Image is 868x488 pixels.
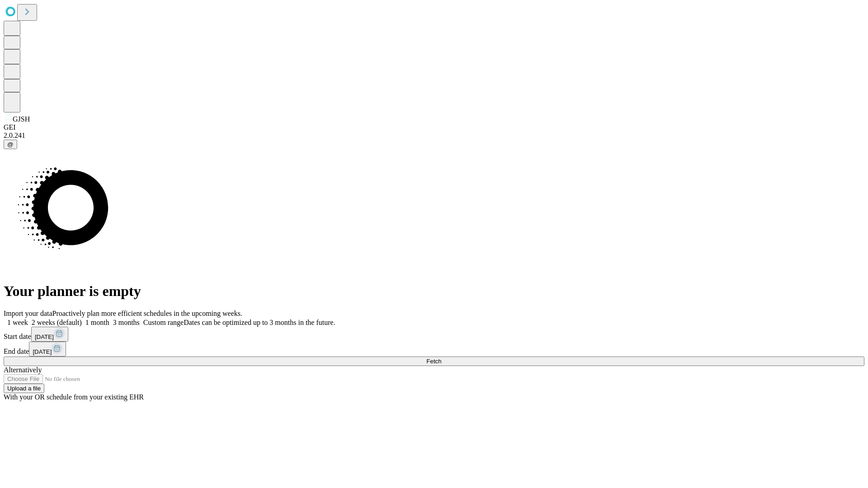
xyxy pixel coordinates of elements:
button: Fetch [4,357,864,366]
div: Start date [4,327,864,342]
button: @ [4,140,17,149]
div: End date [4,342,864,357]
span: Alternatively [4,366,42,374]
span: Dates can be optimized up to 3 months in the future. [184,319,335,326]
span: @ [7,141,14,148]
span: Proactively plan more efficient schedules in the upcoming weeks. [52,310,242,317]
span: Custom range [143,319,184,326]
span: [DATE] [35,333,54,340]
span: Import your data [4,310,52,317]
span: Fetch [426,358,441,365]
span: 2 weeks (default) [32,319,82,326]
span: 3 months [113,319,140,326]
div: 2.0.241 [4,131,864,140]
span: GJSH [13,115,30,123]
span: With your OR schedule from your existing EHR [4,393,144,401]
button: [DATE] [31,327,68,342]
span: 1 month [85,319,109,326]
h1: Your planner is empty [4,283,864,300]
button: Upload a file [4,384,44,393]
span: [DATE] [33,348,52,355]
div: GEI [4,123,864,131]
button: [DATE] [29,342,66,357]
span: 1 week [7,319,28,326]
